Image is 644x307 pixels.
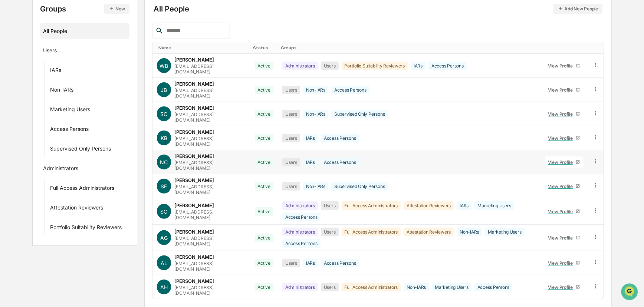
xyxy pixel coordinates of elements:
div: 🔎 [7,108,13,114]
div: Users [321,228,339,236]
div: Groups [40,4,129,14]
div: Toggle SortBy [158,45,247,50]
div: Active [255,259,274,267]
span: Attestations [61,93,92,101]
iframe: Open customer support [620,283,640,303]
div: [PERSON_NAME] [175,229,214,235]
div: Users [321,62,339,70]
div: Access Persons [282,213,321,221]
div: [EMAIL_ADDRESS][DOMAIN_NAME] [175,285,246,296]
button: Start new chat [126,59,135,68]
a: View Profile [545,206,584,217]
div: IARs [303,134,318,142]
div: [EMAIL_ADDRESS][DOMAIN_NAME] [175,63,246,75]
div: View Profile [548,284,576,290]
div: Full Access Administrators [342,201,401,210]
div: Administrators [282,228,318,236]
div: 🗄️ [54,94,60,100]
div: IARs [303,158,318,166]
div: View Profile [548,87,576,93]
div: [EMAIL_ADDRESS][DOMAIN_NAME] [175,184,246,195]
button: New [104,4,129,14]
span: SG [160,208,167,215]
div: Non-IARs [457,228,482,236]
div: [PERSON_NAME] [175,105,214,111]
div: Marketing Users [474,201,514,210]
div: [PERSON_NAME] [175,278,214,284]
span: NC [160,159,168,165]
span: KB [161,135,167,141]
div: Marketing Users [432,283,471,291]
div: [EMAIL_ADDRESS][DOMAIN_NAME] [175,235,246,247]
div: View Profile [548,184,576,189]
div: Active [255,110,274,118]
div: All People [154,4,603,14]
div: View Profile [548,209,576,214]
a: View Profile [545,232,584,244]
div: 🖐️ [7,94,13,100]
span: WB [160,63,168,69]
div: [EMAIL_ADDRESS][DOMAIN_NAME] [175,261,246,272]
div: Administrators [282,201,318,210]
a: View Profile [545,156,584,168]
div: [PERSON_NAME] [175,202,214,208]
div: Active [255,283,274,291]
div: IARs [303,259,318,267]
div: Full Access Administrators [342,228,401,236]
p: How can we help? [7,16,135,27]
div: Access Persons [50,126,89,135]
div: Toggle SortBy [543,45,585,50]
div: Toggle SortBy [281,45,537,50]
div: Attestation Reviewers [50,204,103,213]
a: 🖐️Preclearance [4,90,51,104]
div: Active [255,134,274,142]
span: SF [161,183,167,189]
div: Users [321,201,339,210]
div: [EMAIL_ADDRESS][DOMAIN_NAME] [175,88,246,99]
img: 1746055101610-c473b297-6a78-478c-a979-82029cc54cd1 [7,57,21,70]
div: Attestation Reviewers [404,228,454,236]
div: Users [282,86,300,94]
a: 🗄️Attestations [51,90,95,104]
div: Users [282,134,300,142]
div: Attestation Reviewers [404,201,454,210]
div: Full Access Administrators [342,283,401,291]
div: Non-IARs [303,86,328,94]
div: Access Persons [331,86,369,94]
div: Portfolio Suitability Reviewers [342,62,408,70]
div: [EMAIL_ADDRESS][DOMAIN_NAME] [175,160,246,171]
div: Active [255,207,274,216]
a: 🔎Data Lookup [4,105,50,118]
div: Active [255,234,274,242]
div: Supervised Only Persons [331,110,388,118]
div: [PERSON_NAME] [175,254,214,260]
div: Active [255,86,274,94]
div: Users [321,283,339,291]
span: Data Lookup [15,108,47,115]
div: Active [255,62,274,70]
div: Access Persons [474,283,513,291]
div: IARs [50,67,61,76]
div: View Profile [548,159,576,165]
div: [EMAIL_ADDRESS][DOMAIN_NAME] [175,112,246,123]
div: [PERSON_NAME] [175,153,214,159]
a: View Profile [545,132,584,144]
div: Access Persons [321,158,359,166]
div: Start new chat [25,57,122,64]
input: Clear [19,34,122,42]
div: View Profile [548,63,576,69]
a: Powered byPylon [52,125,90,131]
div: [EMAIL_ADDRESS][DOMAIN_NAME] [175,209,246,220]
span: Pylon [74,126,90,131]
div: Marketing Users [485,228,524,236]
div: View Profile [548,111,576,117]
span: Preclearance [15,93,48,101]
div: View Profile [548,235,576,241]
div: Active [255,182,274,191]
span: JB [161,87,167,93]
div: Access Persons [321,134,359,142]
div: IARs [457,201,471,210]
div: Non-IARs [303,110,328,118]
button: Add New People [553,4,603,14]
span: AH [160,284,168,290]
